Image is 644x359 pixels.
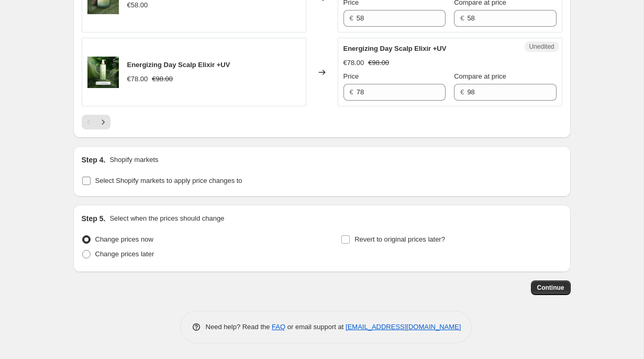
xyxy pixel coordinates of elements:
[152,74,173,84] strike: €98.00
[454,72,506,80] span: Compare at price
[529,42,554,51] span: Unedited
[460,14,464,22] span: €
[109,213,224,224] p: Select when the prices should change
[82,115,110,129] nav: Pagination
[109,155,158,165] p: Shopify markets
[82,213,106,224] h2: Step 5.
[343,72,359,80] span: Price
[82,155,106,165] h2: Step 4.
[350,88,353,96] span: €
[346,323,461,331] a: [EMAIL_ADDRESS][DOMAIN_NAME]
[368,58,389,68] strike: €98.00
[354,235,445,243] span: Revert to original prices later?
[350,14,353,22] span: €
[343,45,447,52] span: Energizing Day Scalp Elixir +UV
[95,235,153,243] span: Change prices now
[343,58,364,68] div: €78.00
[127,74,148,84] div: €78.00
[87,57,119,88] img: DayScalpElixirEnglish_80x.png
[96,115,110,129] button: Next
[95,250,154,258] span: Change prices later
[272,323,285,331] a: FAQ
[531,280,571,295] button: Continue
[206,323,272,331] span: Need help? Read the
[460,88,464,96] span: €
[285,323,346,331] span: or email support at
[537,284,564,292] span: Continue
[95,177,242,184] span: Select Shopify markets to apply price changes to
[127,61,230,69] span: Energizing Day Scalp Elixir +UV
